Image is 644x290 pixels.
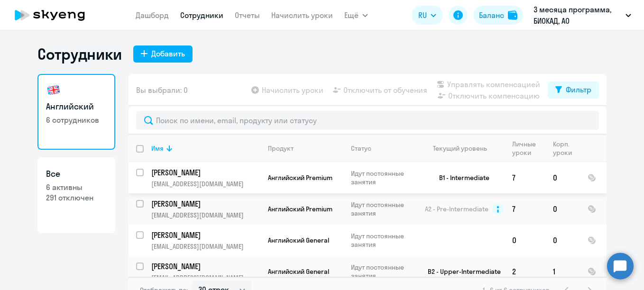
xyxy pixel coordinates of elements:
a: Сотрудники [180,10,223,20]
span: A2 - Pre-Intermediate [425,205,488,213]
div: Личные уроки [512,140,539,157]
button: RU [412,6,443,25]
p: Идут постоянные занятия [351,169,416,186]
div: Баланс [479,9,504,21]
td: 2 [505,256,545,287]
p: 6 сотрудников [46,115,107,125]
td: B1 - Intermediate [416,162,505,193]
span: Английский General [268,236,329,245]
div: Имя [151,144,260,153]
td: 0 [545,162,580,193]
p: [PERSON_NAME] [151,167,258,178]
p: [EMAIL_ADDRESS][DOMAIN_NAME] [151,242,260,251]
span: Вы выбрали: 0 [136,84,188,96]
span: Ещё [344,9,359,21]
span: RU [418,9,427,21]
h1: Сотрудники [37,45,122,63]
a: Английский6 сотрудников [37,74,115,150]
div: Текущий уровень [424,144,504,153]
span: Английский Premium [268,173,332,182]
p: 6 активны [46,182,107,192]
div: Продукт [268,144,343,153]
a: Дашборд [136,10,169,20]
p: Идут постоянные занятия [351,263,416,280]
p: [PERSON_NAME] [151,230,258,240]
div: Статус [351,144,371,153]
button: Балансbalance [473,6,523,25]
td: 0 [545,225,580,256]
a: [PERSON_NAME] [151,199,260,209]
div: Личные уроки [512,140,545,157]
a: Все6 активны291 отключен [37,157,115,233]
td: 0 [545,193,580,225]
div: Корп. уроки [553,140,573,157]
img: english [46,82,61,98]
a: [PERSON_NAME] [151,261,260,272]
button: Добавить [133,45,193,63]
a: [PERSON_NAME] [151,167,260,178]
span: Английский General [268,267,329,276]
p: [EMAIL_ADDRESS][DOMAIN_NAME] [151,273,260,282]
a: Отчеты [235,10,260,20]
td: B2 - Upper-Intermediate [416,256,505,287]
p: [EMAIL_ADDRESS][DOMAIN_NAME] [151,211,260,219]
a: [PERSON_NAME] [151,230,260,240]
h3: Английский [46,100,107,113]
img: balance [508,10,517,20]
button: Фильтр [548,82,599,99]
div: Продукт [268,144,294,153]
p: [PERSON_NAME] [151,261,258,272]
p: [EMAIL_ADDRESS][DOMAIN_NAME] [151,180,260,188]
p: Идут постоянные занятия [351,200,416,217]
div: Корп. уроки [553,140,580,157]
div: Текущий уровень [433,144,487,153]
input: Поиск по имени, email, продукту или статусу [136,111,599,130]
td: 0 [505,225,545,256]
span: Английский Premium [268,205,332,213]
a: Начислить уроки [271,10,333,20]
p: 291 отключен [46,192,107,203]
td: 7 [505,162,545,193]
button: 3 месяца программа, БИОКАД, АО [529,4,636,27]
div: Фильтр [566,84,591,95]
td: 7 [505,193,545,225]
div: Статус [351,144,416,153]
td: 1 [545,256,580,287]
h3: Все [46,168,107,180]
div: Добавить [151,48,185,59]
p: 3 месяца программа, БИОКАД, АО [534,4,622,27]
p: Идут постоянные занятия [351,232,416,249]
div: Имя [151,144,164,153]
p: [PERSON_NAME] [151,199,258,209]
button: Ещё [344,6,368,25]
